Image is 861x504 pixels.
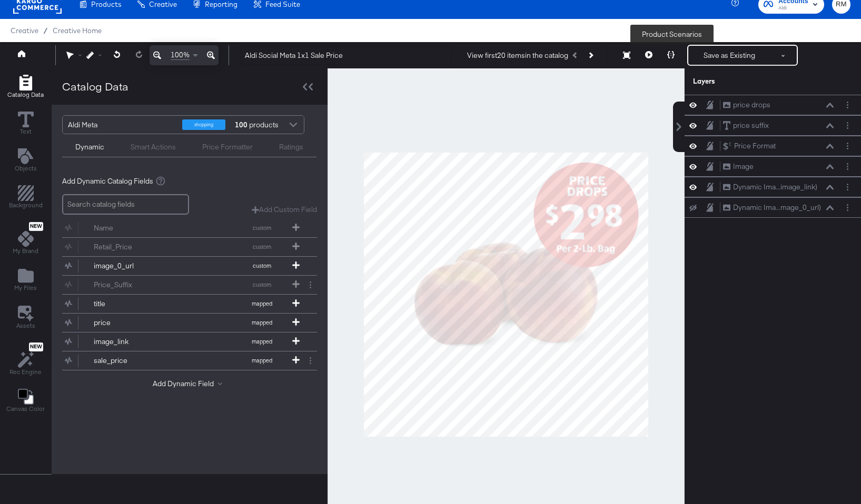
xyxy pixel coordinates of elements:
button: sale_pricemapped [62,351,304,370]
div: Image [733,162,754,172]
span: Text [20,127,32,136]
span: mapped [233,338,291,345]
button: Layer Options [842,182,853,193]
div: price suffixLayer Options [685,115,861,136]
span: Creative [11,26,38,35]
div: title [94,299,170,309]
button: pricemapped [62,314,304,332]
span: My Brand [13,247,38,255]
span: Aldi [778,4,808,13]
button: price suffix [723,120,769,131]
div: Layers [693,76,800,86]
div: Price_Suffixcustom [62,276,317,294]
button: image_0_urlcustom [62,257,304,275]
div: Price FormatLayer Options [685,136,861,156]
div: Dynamic Ima...mage_0_url)Layer Options [685,197,861,218]
div: Smart Actions [131,142,176,152]
button: Save as Existing [688,46,770,65]
div: image_0_urlcustom [62,257,317,275]
button: Dynamic Ima...image_link) [723,182,818,193]
button: Price Format [723,140,776,152]
div: price drops [733,100,770,110]
div: ImageLayer Options [685,156,861,177]
button: Add Custom Field [252,205,317,215]
div: Dynamic Ima...mage_0_url) [733,203,821,213]
button: price drops [723,99,771,110]
span: custom [233,262,291,269]
button: Add Dynamic Field [153,379,226,389]
span: Assets [16,321,35,330]
span: Rec Engine [9,368,42,376]
span: mapped [233,357,291,364]
button: Next Product [583,46,598,65]
div: Price Format [734,141,776,151]
div: image_linkmapped [62,332,317,351]
div: View first 20 items in the catalog [467,51,568,61]
a: Creative Home [53,26,102,35]
button: Assets [10,303,42,333]
div: price [94,318,170,328]
button: titlemapped [62,295,304,313]
div: image_0_url [94,261,170,271]
button: Layer Options [842,140,853,152]
button: Layer Options [842,99,853,110]
button: NewMy Brand [6,220,45,259]
span: New [29,344,43,350]
div: pricemapped [62,314,317,332]
div: Dynamic Ima...image_link) [733,182,817,192]
input: Search catalog fields [62,194,189,215]
button: Layer Options [842,120,853,131]
button: NewRec Engine [3,340,48,379]
button: Text [12,109,40,139]
button: Add Rectangle [3,183,49,213]
button: image_linkmapped [62,332,304,351]
div: Retail_Pricecustom [62,238,317,256]
div: titlemapped [62,295,317,313]
div: Dynamic Ima...image_link)Layer Options [685,177,861,197]
button: Add Rectangle [1,72,50,102]
div: Aldi Meta [68,116,174,134]
button: Add Text [8,146,43,176]
div: shopping [182,119,225,130]
div: price dropsLayer Options [685,95,861,115]
span: Canvas Color [6,405,45,413]
div: Dynamic [75,142,104,152]
div: sale_pricemapped [62,351,317,370]
div: image_link [94,337,170,347]
span: / [38,26,53,35]
div: Price Formatter [202,142,253,152]
button: Image [723,161,754,172]
span: mapped [233,319,291,326]
button: Dynamic Ima...mage_0_url) [723,202,822,213]
span: Background [9,201,43,209]
div: Ratings [279,142,303,152]
div: sale_price [94,356,170,366]
button: Layer Options [842,202,853,213]
span: mapped [233,300,291,307]
div: products [233,116,265,134]
span: Add Dynamic Catalog Fields [62,176,153,186]
span: 100% [171,50,190,60]
span: My Files [14,284,37,292]
div: price suffix [733,120,769,130]
button: Layer Options [842,161,853,172]
strong: 100 [233,116,249,134]
span: Catalog Data [7,90,44,99]
div: Namecustom [62,219,317,237]
div: Catalog Data [62,79,128,94]
span: Objects [15,164,37,173]
span: New [29,223,43,230]
button: Add Files [8,266,43,296]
